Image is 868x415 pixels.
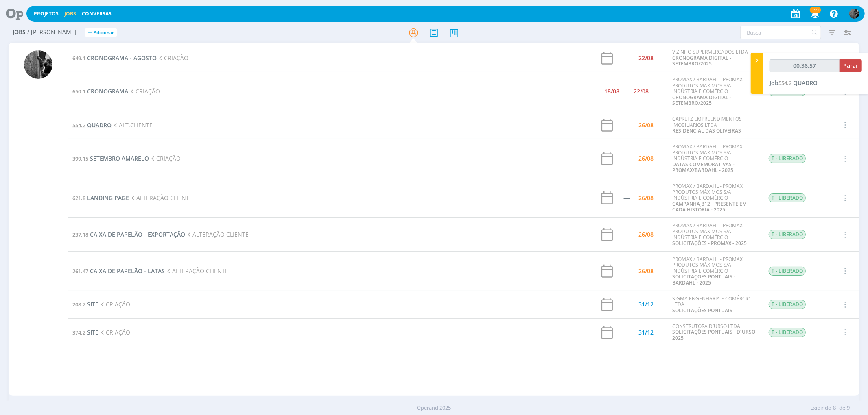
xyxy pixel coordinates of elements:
span: +99 [810,7,821,13]
button: Jobs [62,11,79,17]
a: SOLICITAÇÕES PONTUAIS - D´URSO 2025 [672,328,755,341]
a: 650.1CRONOGRAMA [72,87,128,95]
div: 26/08 [638,195,654,201]
span: 208.2 [72,301,85,308]
div: 31/12 [638,302,654,307]
div: 18/08 [605,89,620,94]
a: 649.1CRONOGRAMA - AGOSTO [72,54,157,62]
div: 26/08 [638,268,654,274]
a: Projetos [34,10,59,17]
div: 26/08 [638,122,654,128]
div: 22/08 [634,89,649,94]
span: SITE [87,328,98,336]
div: PROMAX / BARDAHL - PROMAX PRODUTOS MÁXIMOS S/A INDÚSTRIA E COMÉRCIO [672,77,756,106]
div: 26/08 [638,156,654,161]
div: ----- [624,156,630,161]
span: CAIXA DE PAPELÃO - EXPORTAÇÃO [90,230,185,238]
a: 621.8LANDING PAGE [72,194,129,202]
span: 8 [833,404,836,412]
a: 374.2SITE [72,328,98,336]
span: ALT.CLIENTE [112,121,153,129]
span: T - LIBERADO [769,193,806,202]
div: 26/08 [638,232,654,237]
span: T - LIBERADO [769,328,806,337]
span: 261.47 [72,267,88,275]
span: T - LIBERADO [769,300,806,309]
a: CAMPANHA B12 - PRESENTE EM CADA HISTÓRIA - 2025 [672,200,747,213]
a: RESIDENCIAL DAS OLIVEIRAS [672,127,741,134]
input: Busca [740,26,821,39]
div: 22/08 [638,55,654,61]
span: ----- [624,87,630,95]
span: 554.2 [72,122,85,129]
div: CAPRETZ EMPREENDIMENTOS IMOBILIARIOS LTDA [672,116,756,134]
a: 237.18CAIXA DE PAPELÃO - EXPORTAÇÃO [72,230,185,238]
span: Adicionar [94,30,114,35]
button: Parar [840,59,862,72]
span: CAIXA DE PAPELÃO - LATAS [90,267,165,275]
button: +Adicionar [85,28,117,37]
div: ----- [624,330,630,335]
div: ----- [624,122,630,128]
span: SETEMBRO AMARELO [90,154,149,162]
span: T - LIBERADO [769,230,806,239]
span: CRIAÇÃO [98,328,130,336]
div: PROMAX / BARDAHL - PROMAX PRODUTOS MÁXIMOS S/A INDÚSTRIA E COMÉRCIO [672,223,756,246]
div: SIGMA ENGENHARIA E COMÉRCIO LTDA [672,296,756,313]
span: 621.8 [72,194,85,202]
span: CRONOGRAMA - AGOSTO [87,54,157,62]
button: +99 [806,7,823,21]
span: 554.2 [778,79,791,87]
div: CONSTRUTORA D´URSO LTDA [672,324,756,341]
a: 208.2SITE [72,300,98,308]
span: Parar [843,62,858,70]
div: PROMAX / BARDAHL - PROMAX PRODUTOS MÁXIMOS S/A INDÚSTRIA E COMÉRCIO [672,183,756,213]
div: VIZINHO SUPERMERCADOS LTDA [672,49,756,67]
span: de [839,404,845,412]
img: P [24,50,52,79]
button: P [849,7,860,21]
a: 554.2QUADRO [72,121,112,129]
span: + [88,28,92,37]
button: Projetos [31,11,61,17]
a: Job554.2QUADRO [770,79,818,87]
span: CRIAÇÃO [98,300,130,308]
a: 261.47CAIXA DE PAPELÃO - LATAS [72,267,165,275]
span: ALTERAÇÃO CLIENTE [185,230,249,238]
span: Jobs [13,29,26,36]
div: 31/12 [638,330,654,335]
span: CRIAÇÃO [128,87,160,95]
div: ----- [624,55,630,61]
span: QUADRO [87,121,112,129]
a: Conversas [82,10,112,17]
span: 237.18 [72,231,88,238]
span: 9 [847,404,850,412]
span: 399.15 [72,155,88,162]
div: PROMAX / BARDAHL - PROMAX PRODUTOS MÁXIMOS S/A INDÚSTRIA E COMÉRCIO [672,144,756,173]
a: CRONOGRAMA DIGITAL - SETEMBRO/2025 [672,94,731,106]
div: ----- [624,302,630,307]
a: 399.15SETEMBRO AMARELO [72,154,149,162]
span: / [PERSON_NAME] [27,29,77,36]
span: 374.2 [72,329,85,336]
div: PROMAX / BARDAHL - PROMAX PRODUTOS MÁXIMOS S/A INDÚSTRIA E COMÉRCIO [672,256,756,286]
span: ALTERAÇÃO CLIENTE [129,194,192,202]
span: QUADRO [793,79,818,87]
span: 650.1 [72,88,85,95]
a: SOLICITAÇÕES PONTUAIS [672,307,732,314]
span: Exibindo [810,404,831,412]
span: SITE [87,300,98,308]
div: ----- [624,195,630,201]
span: ALTERAÇÃO CLIENTE [165,267,228,275]
span: T - LIBERADO [769,154,806,163]
span: CRONOGRAMA [87,87,128,95]
img: P [849,9,859,19]
div: ----- [624,232,630,237]
a: SOLICITAÇÕES PONTUAIS - BARDAHL - 2025 [672,273,735,286]
span: 649.1 [72,54,85,62]
a: SOLICITAÇÕES - PROMAX - 2025 [672,240,747,247]
span: CRIAÇÃO [157,54,188,62]
a: DATAS COMEMORATIVAS - PROMAX/BARDAHL - 2025 [672,161,735,174]
span: CRIAÇÃO [149,154,181,162]
div: ----- [624,268,630,274]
